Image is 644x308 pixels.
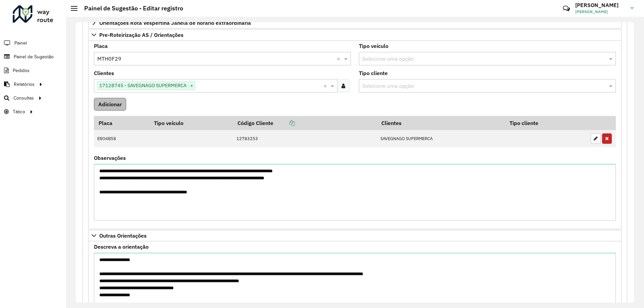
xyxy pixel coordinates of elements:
[14,81,35,88] span: Relatórios
[14,40,27,47] span: Painel
[575,2,626,8] h3: [PERSON_NAME]
[94,154,126,162] label: Observações
[94,98,126,111] button: Adicionar
[323,82,329,90] span: Clear all
[99,32,183,38] span: Pre-Roteirização AS / Orientações
[359,69,388,77] label: Tipo cliente
[88,230,622,241] a: Outras Orientações
[337,55,342,63] span: Clear all
[559,1,574,16] a: Contato Rápido
[505,116,587,130] th: Tipo cliente
[94,69,114,77] label: Clientes
[88,17,622,28] a: Orientações Rota Vespertina Janela de horário extraordinária
[94,42,108,50] label: Placa
[88,41,622,230] div: Pre-Roteirização AS / Orientações
[98,81,188,89] span: 17128745 - SAVEGNAGO SUPERMERCA
[88,29,622,41] a: Pre-Roteirização AS / Orientações
[94,243,149,251] label: Descreva a orientação
[13,95,34,102] span: Consultas
[188,82,195,90] span: ×
[359,42,388,50] label: Tipo veículo
[14,53,54,60] span: Painel de Sugestão
[377,130,505,147] td: SAVEGNAGO SUPERMERCA
[99,233,147,238] span: Outras Orientações
[94,130,149,147] td: ERO4B58
[94,116,149,130] th: Placa
[233,130,377,147] td: 12783253
[273,120,295,126] a: Copiar
[99,20,251,25] span: Orientações Rota Vespertina Janela de horário extraordinária
[77,5,183,12] h2: Painel de Sugestão - Editar registro
[233,116,377,130] th: Código Cliente
[149,116,233,130] th: Tipo veículo
[377,116,505,130] th: Clientes
[13,67,30,74] span: Pedidos
[575,9,626,15] span: [PERSON_NAME]
[13,108,25,115] span: Tático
